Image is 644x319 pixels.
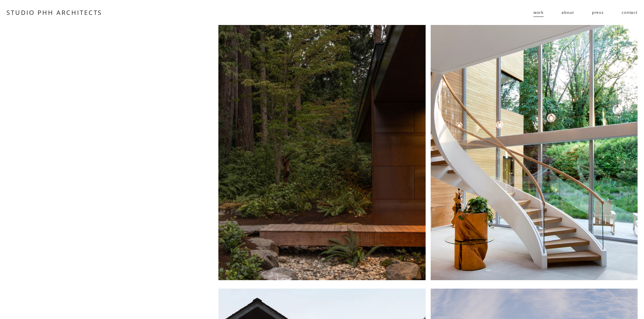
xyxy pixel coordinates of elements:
a: STUDIO PHH ARCHITECTS [6,8,102,17]
span: work [533,7,544,17]
a: folder dropdown [533,7,544,18]
a: about [562,7,574,18]
a: contact [622,7,638,18]
a: press [592,7,604,18]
